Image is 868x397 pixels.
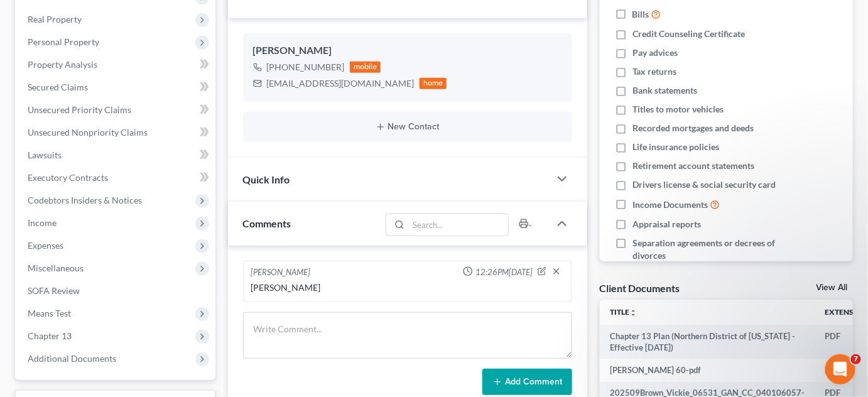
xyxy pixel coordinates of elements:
span: Secured Claims [28,82,88,92]
a: Unsecured Priority Claims [18,99,215,121]
span: Retirement account statements [632,160,754,172]
span: Additional Documents [28,353,116,364]
a: View All [816,283,848,292]
span: Quick Info [243,173,290,185]
span: 12:26PM[DATE] [475,266,533,278]
span: Bank statements [632,84,697,97]
span: Credit Counseling Certificate [632,28,745,40]
a: Unsecured Nonpriority Claims [18,121,215,144]
span: Recorded mortgages and deeds [632,122,754,134]
td: Chapter 13 Plan (Northern District of [US_STATE] - Effective [DATE]) [600,325,815,359]
span: Property Analysis [28,59,97,70]
span: Chapter 13 [28,330,72,341]
i: unfold_more [629,309,637,317]
span: Titles to motor vehicles [632,103,724,116]
span: Appraisal reports [632,218,701,231]
span: Codebtors Insiders & Notices [28,195,142,205]
button: New Contact [253,122,562,132]
div: [EMAIL_ADDRESS][DOMAIN_NAME] [267,77,415,90]
div: mobile [350,62,381,73]
span: Separation agreements or decrees of divorces [632,237,779,262]
span: Income [28,217,57,228]
div: [PERSON_NAME] [253,43,562,58]
span: Expenses [28,240,63,251]
span: Comments [243,217,291,229]
span: Unsecured Priority Claims [28,104,131,115]
span: Miscellaneous [28,263,84,273]
span: Pay advices [632,46,678,59]
span: SOFA Review [28,285,80,296]
span: Tax returns [632,65,676,78]
a: SOFA Review [18,280,215,302]
a: Lawsuits [18,144,215,166]
div: [PERSON_NAME] [251,281,564,294]
a: Property Analysis [18,53,215,76]
span: Bills [632,8,649,21]
div: home [420,78,447,89]
div: Client Documents [600,281,680,295]
span: Personal Property [28,36,99,47]
button: Add Comment [482,369,572,395]
a: Executory Contracts [18,166,215,189]
a: Secured Claims [18,76,215,99]
span: Unsecured Nonpriority Claims [28,127,148,138]
span: Lawsuits [28,150,62,160]
span: Means Test [28,308,71,318]
td: [PERSON_NAME] 60-pdf [600,359,815,381]
a: Titleunfold_more [610,307,637,317]
div: [PHONE_NUMBER] [267,61,345,73]
span: Drivers license & social security card [632,178,776,191]
span: Income Documents [632,198,708,211]
div: [PERSON_NAME] [251,266,311,279]
span: Real Property [28,14,82,24]
input: Search... [408,214,508,236]
span: Life insurance policies [632,141,719,153]
span: 7 [851,354,861,364]
iframe: Intercom live chat [825,354,855,384]
span: Executory Contracts [28,172,108,183]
